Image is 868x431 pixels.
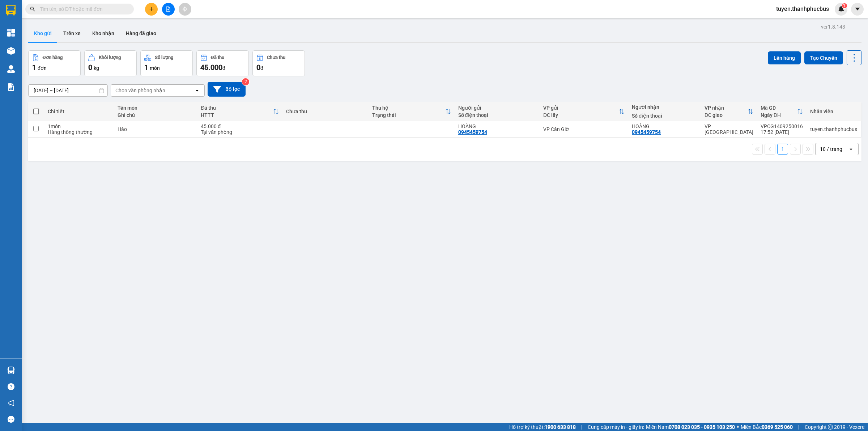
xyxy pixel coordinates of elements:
[588,423,644,431] span: Cung cấp máy in - giấy in:
[8,383,14,390] span: question-circle
[7,83,15,91] img: solution-icon
[179,3,191,16] button: aim
[843,3,846,8] span: 1
[705,105,748,111] div: VP nhận
[372,112,445,118] div: Trạng thái
[94,65,99,71] span: kg
[208,82,246,97] button: Bộ lọc
[242,78,249,85] sup: 2
[701,102,757,121] th: Toggle SortBy
[741,423,793,431] span: Miền Bắc
[762,424,793,430] strong: 0369 525 060
[118,105,193,111] div: Tên món
[48,109,110,114] div: Chi tiết
[543,105,619,111] div: VP gửi
[705,112,748,118] div: ĐC giao
[810,126,857,132] div: tuyen.thanhphucbus
[458,129,487,135] div: 0945459754
[145,3,158,16] button: plus
[828,424,833,430] span: copyright
[543,112,619,118] div: ĐC lấy
[48,123,110,129] div: 1 món
[88,63,92,72] span: 0
[155,55,173,60] div: Số lượng
[28,25,58,42] button: Kho gửi
[761,112,797,118] div: Ngày ĐH
[182,7,187,12] span: aim
[6,5,16,16] img: logo-vxr
[7,47,15,55] img: warehouse-icon
[115,87,165,94] div: Chọn văn phòng nhận
[256,63,260,72] span: 0
[201,123,278,129] div: 45.000 đ
[166,7,171,12] span: file-add
[458,112,536,118] div: Số điện thoại
[372,105,445,111] div: Thu hộ
[40,5,125,13] input: Tìm tên, số ĐT hoặc mã đơn
[761,105,797,111] div: Mã GD
[632,104,697,110] div: Người nhận
[842,3,847,8] sup: 1
[197,102,282,121] th: Toggle SortBy
[201,105,273,111] div: Đã thu
[118,126,193,132] div: Hào
[761,129,803,135] div: 17:52 [DATE]
[7,65,15,73] img: warehouse-icon
[540,102,628,121] th: Toggle SortBy
[30,7,35,12] span: search
[222,65,225,71] span: đ
[201,129,278,135] div: Tại văn phòng
[543,126,625,132] div: VP Cần Giờ
[29,85,107,96] input: Select a date range.
[8,416,14,423] span: message
[149,7,154,12] span: plus
[118,112,193,118] div: Ghi chú
[458,123,536,129] div: HOÀNG
[260,65,263,71] span: đ
[196,50,249,76] button: Đã thu45.000đ
[632,123,697,129] div: HOÀNG
[821,23,845,31] div: ver 1.8.143
[8,400,14,406] span: notification
[194,88,200,93] svg: open
[28,50,81,76] button: Đơn hàng1đơn
[632,113,697,119] div: Số điện thoại
[43,55,63,60] div: Đơn hàng
[854,6,861,12] span: caret-down
[848,146,854,152] svg: open
[150,65,160,71] span: món
[144,63,148,72] span: 1
[770,4,835,13] span: tuyen.thanhphucbus
[201,112,273,118] div: HTTT
[369,102,455,121] th: Toggle SortBy
[32,63,36,72] span: 1
[286,109,365,114] div: Chưa thu
[669,424,735,430] strong: 0708 023 035 - 0935 103 250
[7,367,15,374] img: warehouse-icon
[140,50,193,76] button: Số lượng1món
[162,3,175,16] button: file-add
[7,29,15,37] img: dashboard-icon
[581,423,582,431] span: |
[200,63,222,72] span: 45.000
[632,129,661,135] div: 0945459754
[267,55,285,60] div: Chưa thu
[58,25,86,42] button: Trên xe
[761,123,803,129] div: VPCG1409250016
[838,6,844,12] img: icon-new-feature
[458,105,536,111] div: Người gửi
[705,123,753,135] div: VP [GEOGRAPHIC_DATA]
[252,50,305,76] button: Chưa thu0đ
[810,109,857,114] div: Nhân viên
[757,102,807,121] th: Toggle SortBy
[851,3,864,16] button: caret-down
[48,129,110,135] div: Hàng thông thường
[509,423,576,431] span: Hỗ trợ kỹ thuật:
[820,145,842,153] div: 10 / trang
[768,51,801,64] button: Lên hàng
[804,51,843,64] button: Tạo Chuyến
[86,25,120,42] button: Kho nhận
[777,144,788,155] button: 1
[737,426,739,428] span: ⚪️
[99,55,121,60] div: Khối lượng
